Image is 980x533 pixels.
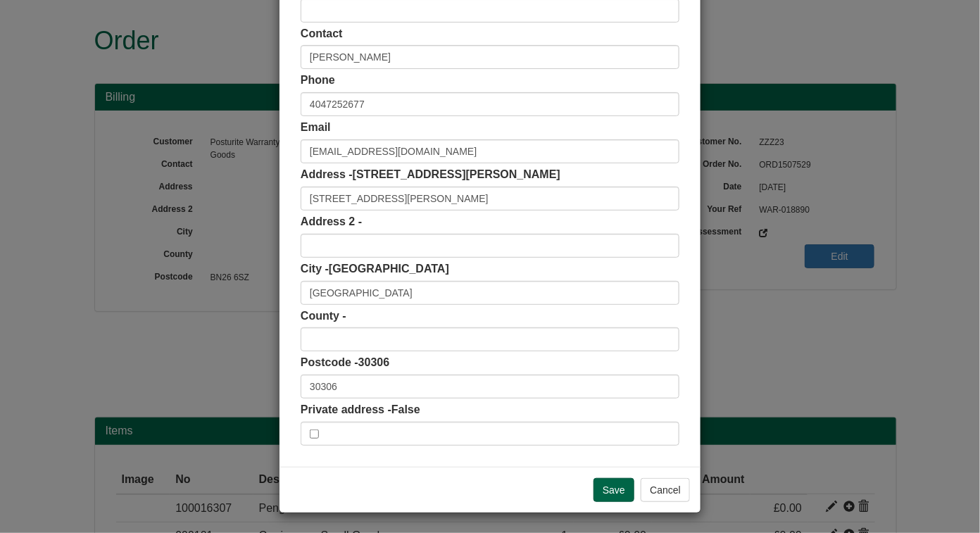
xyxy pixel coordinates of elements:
[301,120,331,136] label: Email
[301,355,389,371] label: Postcode -
[593,478,634,502] input: Save
[301,214,362,230] label: Address 2 -
[301,73,335,89] label: Phone
[301,26,343,42] label: Contact
[301,402,420,418] label: Private address -
[301,308,346,325] label: County -
[358,356,390,368] span: 30306
[641,478,690,502] button: Cancel
[391,403,420,415] span: False
[301,261,449,277] label: City -
[301,167,560,183] label: Address -
[329,263,449,275] span: [GEOGRAPHIC_DATA]
[353,168,560,180] span: [STREET_ADDRESS][PERSON_NAME]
